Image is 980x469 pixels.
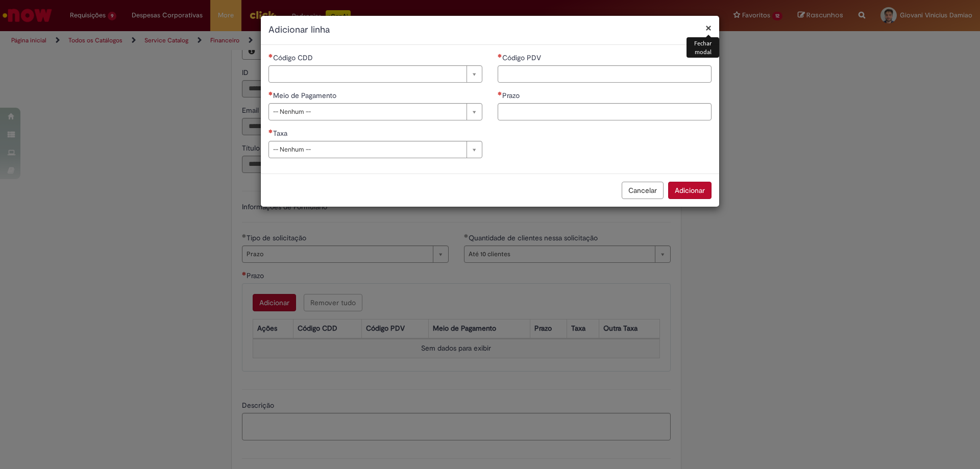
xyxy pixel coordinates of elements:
[687,37,719,58] div: Fechar modal
[498,91,502,95] span: Necessários
[268,129,273,133] span: Necessários
[273,91,338,100] span: Meio de Pagamento
[268,65,482,83] a: Limpar campo Código CDD
[705,22,712,33] button: Fechar modal
[273,53,315,62] span: Necessários - Código CDD
[273,129,289,138] span: Taxa
[268,91,273,95] span: Necessários
[273,141,461,158] span: -- Nenhum --
[502,53,543,62] span: Código PDV
[498,103,712,120] input: Prazo
[498,65,712,83] input: Código PDV
[273,104,461,120] span: -- Nenhum --
[668,182,712,199] button: Adicionar
[502,91,522,100] span: Prazo
[622,182,664,199] button: Cancelar
[268,23,712,37] h2: Adicionar linha
[268,54,273,58] span: Necessários
[498,54,502,58] span: Necessários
